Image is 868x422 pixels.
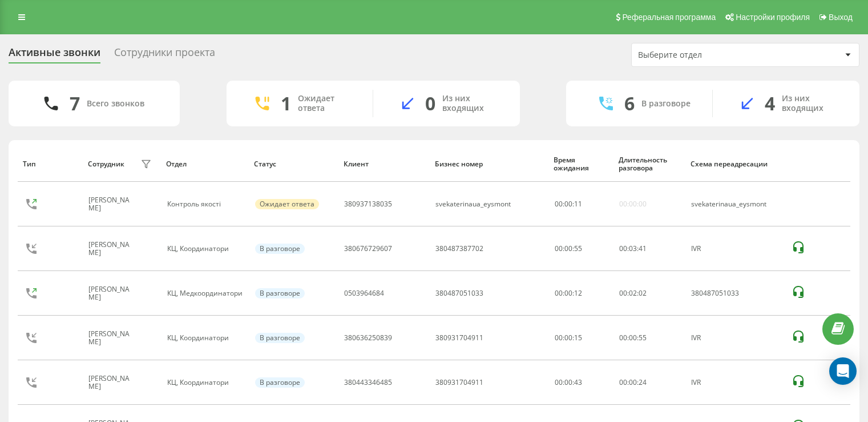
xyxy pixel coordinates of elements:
div: Бизнес номер [435,160,543,168]
div: 7 [70,93,80,114]
div: : : [555,200,582,208]
div: [PERSON_NAME] [88,375,138,391]
div: IVR [691,379,779,387]
div: 380443346485 [344,379,392,387]
div: 00:00:00 [619,200,647,208]
div: 380676729607 [344,245,392,253]
div: 380487387702 [435,245,483,253]
div: Статус [254,160,332,168]
div: 4 [765,93,775,114]
div: : : [619,334,647,342]
span: 02 [629,288,637,298]
span: 55 [639,333,647,343]
span: 00 [629,377,637,387]
span: Настройки профиля [736,13,810,22]
div: Время ожидания [554,156,608,173]
span: 00 [619,377,627,387]
div: 00:00:12 [555,289,607,297]
div: Сотрудники проекта [114,46,215,64]
div: [PERSON_NAME] [88,330,138,347]
div: Отдел [166,160,243,168]
div: 1 [281,93,291,114]
div: Контроль якості [167,200,243,208]
span: 03 [629,244,637,253]
div: svekaterinaua_eysmont [435,200,511,208]
span: 11 [574,199,582,209]
div: 6 [624,93,635,114]
div: Ожидает ответа [255,199,319,209]
div: [PERSON_NAME] [88,196,138,213]
div: 0 [425,93,435,114]
div: Из них входящих [442,94,503,113]
span: 00 [555,199,563,209]
span: Выход [829,13,853,22]
div: В разговоре [255,333,305,343]
span: 00 [629,333,637,343]
div: Всего звонков [87,99,144,109]
div: Сотрудник [88,160,124,168]
div: Выберите отдел [638,50,774,60]
div: [PERSON_NAME] [88,241,138,257]
div: Схема переадресации [691,160,780,168]
span: 02 [639,288,647,298]
div: Активные звонки [9,46,100,64]
span: Реферальная программа [622,13,716,22]
div: [PERSON_NAME] [88,285,138,302]
span: 24 [639,377,647,387]
div: В разговоре [255,244,305,254]
span: 00 [619,333,627,343]
div: Open Intercom Messenger [829,357,857,385]
div: В разговоре [255,288,305,298]
div: В разговоре [641,99,691,109]
div: IVR [691,245,779,253]
div: 380931704911 [435,334,483,342]
div: 00:00:43 [555,379,607,387]
div: КЦ, Медкоординатори [167,289,243,297]
div: IVR [691,334,779,342]
div: КЦ, Координатори [167,245,243,253]
div: Тип [23,160,77,168]
div: 00:00:15 [555,334,607,342]
div: : : [619,245,647,253]
div: КЦ, Координатори [167,334,243,342]
div: КЦ, Координатори [167,379,243,387]
div: В разговоре [255,377,305,388]
div: Ожидает ответа [298,94,356,113]
div: : : [619,379,647,387]
span: 00 [619,244,627,253]
div: 380487051033 [691,289,779,297]
span: 00 [619,288,627,298]
div: Клиент [344,160,424,168]
div: svekaterinaua_eysmont [691,200,779,208]
div: Длительность разговора [619,156,680,173]
div: 380636250839 [344,334,392,342]
div: : : [619,289,647,297]
div: 00:00:55 [555,245,607,253]
span: 00 [564,199,572,209]
div: 380937138035 [344,200,392,208]
div: 380931704911 [435,379,483,387]
div: 0503964684 [344,289,384,297]
div: 380487051033 [435,289,483,297]
span: 41 [639,244,647,253]
div: Из них входящих [782,94,842,113]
